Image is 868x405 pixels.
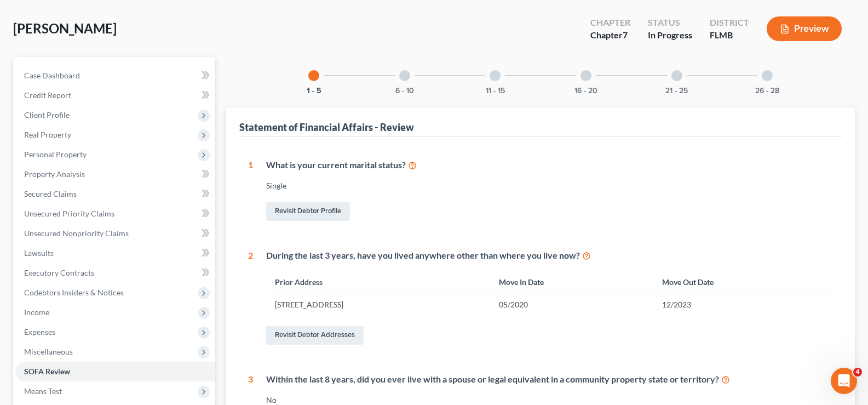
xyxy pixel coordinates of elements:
[15,85,215,105] a: Credit Report
[266,202,350,221] a: Revisit Debtor Profile
[248,249,253,347] div: 2
[648,16,692,29] div: Status
[24,327,55,336] span: Expenses
[239,121,414,134] div: Statement of Financial Affairs - Review
[710,16,749,29] div: District
[307,87,321,95] button: 1 - 5
[665,87,688,95] button: 21 - 25
[266,326,364,345] a: Revisit Debtor Addresses
[266,249,833,262] div: During the last 3 years, have you lived anywhere other than where you live now?
[266,294,490,315] td: [STREET_ADDRESS]
[623,30,628,40] span: 7
[15,243,215,263] a: Lawsuits
[395,87,414,95] button: 6 - 10
[266,159,833,172] div: What is your current marital status?
[24,169,85,179] span: Property Analysis
[15,204,215,224] a: Unsecured Priority Claims
[24,347,73,356] span: Miscellaneous
[24,386,62,396] span: Means Test
[24,367,70,376] span: SOFA Review
[24,90,71,100] span: Credit Report
[24,130,71,139] span: Real Property
[24,150,87,159] span: Personal Property
[24,248,54,258] span: Lawsuits
[767,16,842,41] button: Preview
[13,20,117,36] span: [PERSON_NAME]
[653,294,833,315] td: 12/2023
[755,87,779,95] button: 26 - 28
[15,263,215,283] a: Executory Contracts
[266,373,833,386] div: Within the last 8 years, did you ever live with a spouse or legal equivalent in a community prope...
[590,29,630,42] div: Chapter
[653,270,833,294] th: Move Out Date
[486,87,505,95] button: 11 - 15
[15,224,215,243] a: Unsecured Nonpriority Claims
[24,189,77,198] span: Secured Claims
[15,362,215,381] a: SOFA Review
[266,180,833,191] div: Single
[15,66,215,85] a: Case Dashboard
[15,164,215,184] a: Property Analysis
[24,110,70,119] span: Client Profile
[24,229,129,238] span: Unsecured Nonpriority Claims
[24,268,94,277] span: Executory Contracts
[24,307,49,317] span: Income
[490,270,653,294] th: Move In Date
[15,184,215,204] a: Secured Claims
[266,270,490,294] th: Prior Address
[831,368,857,394] iframe: Intercom live chat
[574,87,597,95] button: 16 - 20
[853,368,862,377] span: 4
[490,294,653,315] td: 05/2020
[24,71,80,80] span: Case Dashboard
[24,209,114,218] span: Unsecured Priority Claims
[710,29,749,42] div: FLMB
[648,29,692,42] div: In Progress
[248,159,253,223] div: 1
[24,288,124,297] span: Codebtors Insiders & Notices
[590,16,630,29] div: Chapter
